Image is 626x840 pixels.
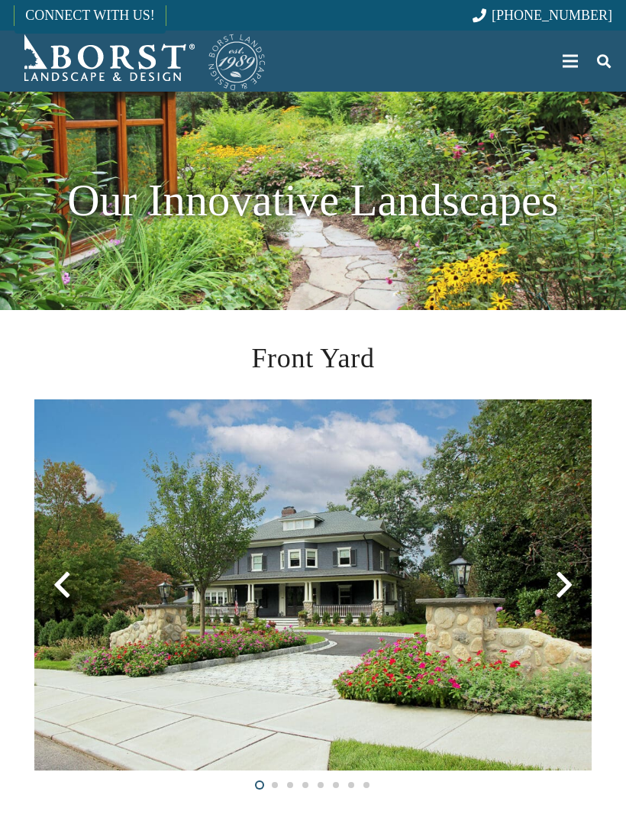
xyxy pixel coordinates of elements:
a: Search [589,42,619,80]
h1: Our Innovative Landscapes [34,167,592,234]
a: Menu [552,42,589,80]
span: [PHONE_NUMBER] [492,8,612,23]
h2: Front Yard [34,338,592,379]
a: [PHONE_NUMBER] [473,8,612,23]
a: Borst-Logo [14,31,267,92]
